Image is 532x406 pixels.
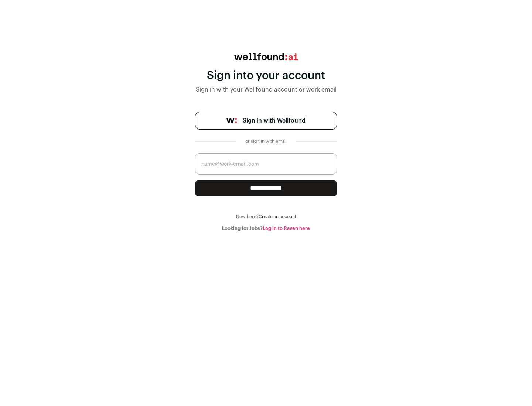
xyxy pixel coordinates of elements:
[195,85,337,94] div: Sign in with your Wellfound account or work email
[195,214,337,220] div: New here?
[263,226,310,231] a: Log in to Raven here
[234,53,298,60] img: wellfound:ai
[259,214,296,219] a: Create an account
[195,226,337,231] div: Looking for Jobs?
[226,118,237,123] img: wellfound-symbol-flush-black-fb3c872781a75f747ccb3a119075da62bfe97bd399995f84a933054e44a575c4.png
[195,69,337,82] div: Sign into your account
[242,138,290,144] div: or sign in with email
[243,116,306,125] span: Sign in with Wellfound
[195,112,337,130] a: Sign in with Wellfound
[195,153,337,175] input: name@work-email.com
